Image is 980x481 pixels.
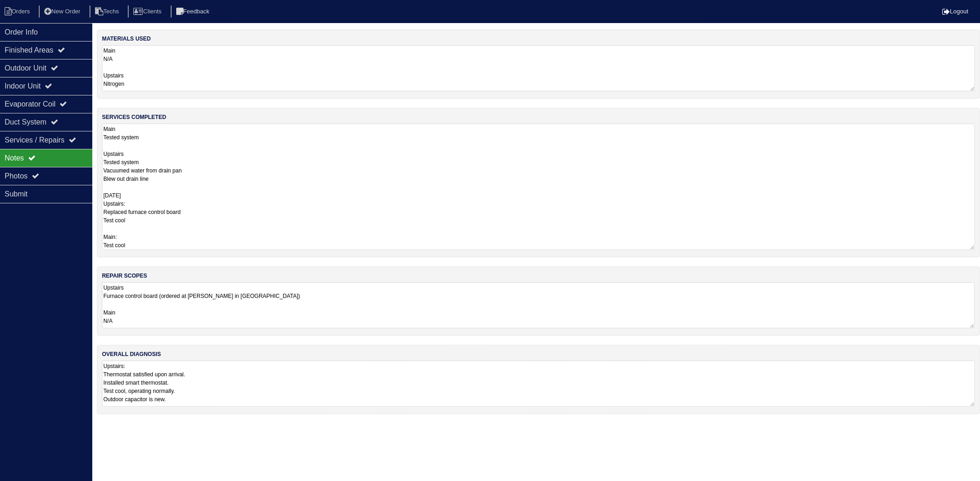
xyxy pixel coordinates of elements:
a: Techs [90,8,126,15]
label: materials used [102,35,151,43]
label: services completed [102,113,166,121]
textarea: Upstairs Furnace control board (ordered at [PERSON_NAME] in [GEOGRAPHIC_DATA]) Main N/A [102,282,975,328]
a: New Order [39,8,88,15]
textarea: Main Tested system Upstairs Tested system Vacuumed water from drain pan Blew out drain line [DATE... [102,124,975,250]
label: repair scopes [102,272,147,280]
textarea: Upstairs: Thermostat satisfied upon arrival. Installed smart thermostat. Test cool, operating nor... [102,361,975,407]
li: New Order [39,6,88,18]
textarea: Main N/A Upstairs Nitrogen [DATE] Upstairs: Furnace control board [102,45,975,91]
a: Clients [128,8,169,15]
li: Feedback [171,6,217,18]
li: Clients [128,6,169,18]
label: overall diagnosis [102,350,161,358]
li: Techs [90,6,126,18]
a: Logout [942,8,968,15]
